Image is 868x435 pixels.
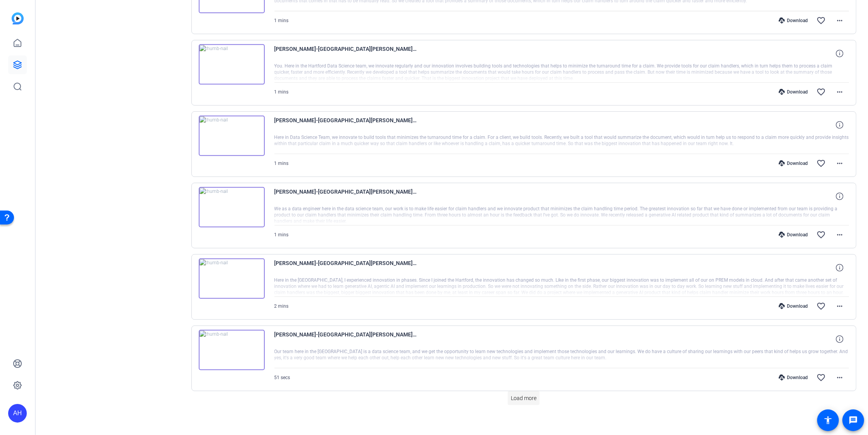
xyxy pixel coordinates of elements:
img: thumb-nail [199,116,265,156]
span: [PERSON_NAME]-[GEOGRAPHIC_DATA][PERSON_NAME]-2025-06-25-15-54-23-091-0 [274,187,418,206]
span: [PERSON_NAME]-[GEOGRAPHIC_DATA][PERSON_NAME]-2025-06-25-15-51-42-338-0 [274,258,418,277]
mat-icon: message [849,416,858,425]
mat-icon: more_horiz [835,159,844,168]
mat-icon: accessibility [823,416,833,425]
span: 1 mins [274,18,289,23]
img: thumb-nail [199,187,265,227]
span: 1 mins [274,89,289,95]
div: Download [775,89,812,95]
mat-icon: more_horiz [835,87,844,97]
img: thumb-nail [199,44,265,85]
img: blue-gradient.svg [12,12,24,24]
mat-icon: favorite_border [816,87,826,97]
span: 1 mins [274,161,289,166]
mat-icon: more_horiz [835,16,844,25]
mat-icon: more_horiz [835,230,844,239]
span: 1 mins [274,232,289,237]
mat-icon: favorite_border [816,373,826,382]
span: [PERSON_NAME]-[GEOGRAPHIC_DATA][PERSON_NAME]-2025-06-25-16-01-28-970-0 [274,44,418,63]
div: AH [8,404,27,423]
div: Download [775,303,812,309]
button: Load more [508,391,540,405]
div: Download [775,17,812,24]
span: Load more [511,394,536,402]
div: Download [775,374,812,381]
span: 51 secs [274,375,290,380]
mat-icon: favorite_border [816,16,826,25]
span: [PERSON_NAME]-[GEOGRAPHIC_DATA][PERSON_NAME]-2025-06-25-15-59-44-532-0 [274,116,418,134]
mat-icon: favorite_border [816,230,826,239]
mat-icon: more_horiz [835,373,844,382]
mat-icon: favorite_border [816,302,826,311]
mat-icon: more_horiz [835,302,844,311]
div: Download [775,160,812,166]
mat-icon: favorite_border [816,159,826,168]
img: thumb-nail [199,258,265,299]
span: [PERSON_NAME]-[GEOGRAPHIC_DATA][PERSON_NAME]-2025-06-25-15-50-08-227-0 [274,330,418,348]
div: Download [775,232,812,238]
img: thumb-nail [199,330,265,370]
span: 2 mins [274,303,289,309]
